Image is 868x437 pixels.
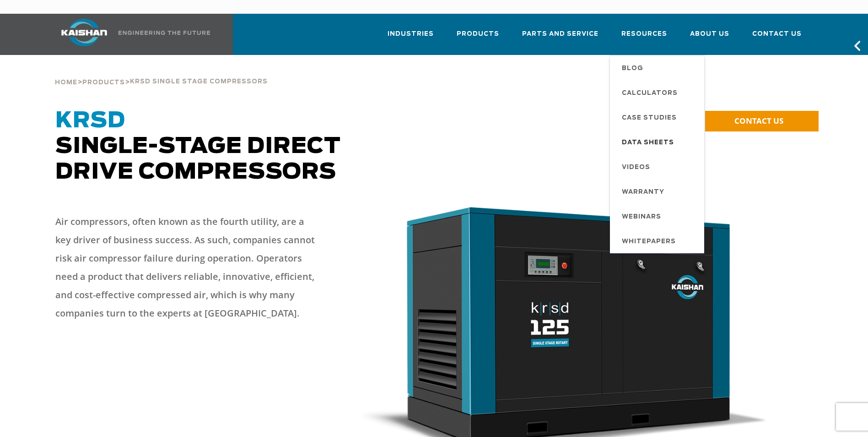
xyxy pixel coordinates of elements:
[522,22,598,53] a: Parts and Service
[55,80,77,86] span: Home
[613,105,704,130] a: Case Studies
[55,78,77,86] a: Home
[613,130,704,154] a: Data Sheets
[622,86,678,101] span: Calculators
[613,55,704,80] a: Blog
[457,29,499,39] span: Products
[752,29,802,39] span: Contact Us
[752,22,802,53] a: Contact Us
[522,29,598,39] span: Parts and Service
[622,209,661,225] span: Webinars
[55,110,125,132] span: KRSD
[613,179,704,204] a: Warranty
[621,29,667,39] span: Resources
[622,135,674,151] span: Data Sheets
[119,31,210,35] img: Engineering the future
[622,110,677,126] span: Case Studies
[690,29,729,39] span: About Us
[622,61,643,76] span: Blog
[613,80,704,105] a: Calculators
[613,204,704,229] a: Webinars
[55,55,268,90] div: > >
[622,160,650,175] span: Videos
[622,185,664,200] span: Warranty
[82,80,125,86] span: Products
[613,154,704,179] a: Videos
[457,22,499,53] a: Products
[388,29,434,39] span: Industries
[50,19,119,46] img: kaishan logo
[613,229,704,253] a: Whitepapers
[55,110,341,183] span: Single-Stage Direct Drive Compressors
[388,22,434,53] a: Industries
[690,22,729,53] a: About Us
[621,22,667,53] a: Resources
[622,234,676,250] span: Whitepapers
[82,78,125,86] a: Products
[705,111,819,131] a: CONTACT US
[734,115,783,126] span: CONTACT US
[50,14,212,55] a: Kaishan USA
[130,79,268,85] span: krsd single stage compressors
[55,213,321,322] p: Air compressors, often known as the fourth utility, are a key driver of business success. As such...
